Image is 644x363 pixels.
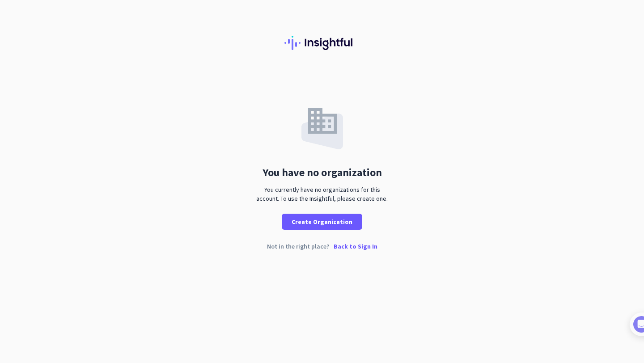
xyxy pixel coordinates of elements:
div: You currently have no organizations for this account. To use the Insightful, please create one. [253,185,391,203]
span: Create Organization [292,217,352,226]
p: Back to Sign In [334,243,377,249]
button: Create Organization [282,214,362,230]
img: Insightful [284,36,360,50]
div: You have no organization [263,167,382,178]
